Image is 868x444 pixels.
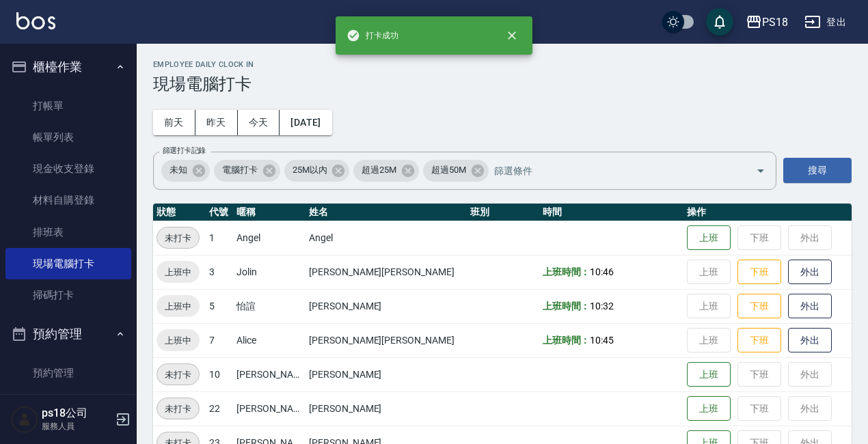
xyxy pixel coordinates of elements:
a: 預約管理 [5,357,131,389]
td: Jolin [233,255,306,289]
button: 上班 [687,362,731,387]
a: 帳單列表 [5,122,131,153]
th: 暱稱 [233,204,306,221]
td: [PERSON_NAME] [306,357,467,391]
span: 未打卡 [157,402,199,416]
span: 10:46 [590,266,614,277]
span: 未打卡 [157,231,199,245]
span: 上班中 [157,333,200,348]
button: 外出 [788,328,832,353]
td: 3 [206,255,233,289]
h5: ps18公司 [42,406,111,420]
button: 上班 [687,225,731,251]
b: 上班時間： [543,266,591,277]
td: 10 [206,357,233,391]
td: 1 [206,221,233,255]
button: 下班 [737,294,781,319]
span: 25M以內 [284,163,336,177]
span: 打卡成功 [347,29,398,42]
span: 電腦打卡 [214,163,266,177]
h2: Employee Daily Clock In [153,60,852,69]
td: 怡諠 [233,289,306,323]
button: 外出 [788,260,832,285]
th: 代號 [206,204,233,221]
button: 櫃檯作業 [5,49,131,85]
div: 未知 [161,160,210,182]
a: 打帳單 [5,90,131,122]
button: 今天 [238,110,280,135]
td: [PERSON_NAME] [233,357,306,391]
th: 姓名 [306,204,467,221]
span: 超過50M [423,163,474,177]
div: 超過25M [353,160,419,182]
span: 未打卡 [157,367,199,382]
b: 上班時間： [543,335,591,346]
td: [PERSON_NAME] [233,391,306,426]
button: 搜尋 [783,158,852,183]
span: 超過25M [353,163,405,177]
img: Person [11,406,38,433]
div: PS18 [762,14,788,31]
button: [DATE] [280,110,331,135]
label: 篩選打卡記錄 [163,145,206,156]
span: 上班中 [157,299,200,314]
div: 超過50M [423,160,489,182]
button: save [706,8,733,36]
span: 上班中 [157,265,200,279]
td: Angel [233,221,306,255]
button: 登出 [799,10,852,35]
td: [PERSON_NAME] [306,289,467,323]
div: 25M以內 [284,160,350,182]
th: 班別 [467,204,539,221]
span: 未知 [161,163,195,177]
td: 5 [206,289,233,323]
td: Alice [233,323,306,357]
input: 篩選條件 [491,158,732,182]
td: 22 [206,391,233,426]
a: 排班表 [5,217,131,248]
b: 上班時間： [543,301,591,311]
a: 現金收支登錄 [5,153,131,184]
button: 預約管理 [5,316,131,352]
img: Logo [16,12,55,29]
td: [PERSON_NAME][PERSON_NAME] [306,323,467,357]
a: 材料自購登錄 [5,184,131,216]
button: PS18 [740,8,794,36]
a: 掃碼打卡 [5,279,131,311]
td: 7 [206,323,233,357]
th: 時間 [539,204,684,221]
div: 電腦打卡 [214,160,280,182]
a: 單日預約紀錄 [5,389,131,420]
th: 狀態 [153,204,206,221]
button: 下班 [737,260,781,285]
button: Open [750,160,772,182]
a: 現場電腦打卡 [5,248,131,279]
span: 10:45 [590,335,614,346]
h3: 現場電腦打卡 [153,74,852,94]
button: 昨天 [195,110,238,135]
button: 上班 [687,396,731,421]
td: Angel [306,221,467,255]
button: 下班 [737,328,781,353]
button: 外出 [788,294,832,319]
button: close [497,20,527,51]
th: 操作 [683,204,852,221]
span: 10:32 [590,301,614,311]
td: [PERSON_NAME] [306,391,467,426]
button: 前天 [153,110,195,135]
td: [PERSON_NAME][PERSON_NAME] [306,255,467,289]
p: 服務人員 [42,420,111,432]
